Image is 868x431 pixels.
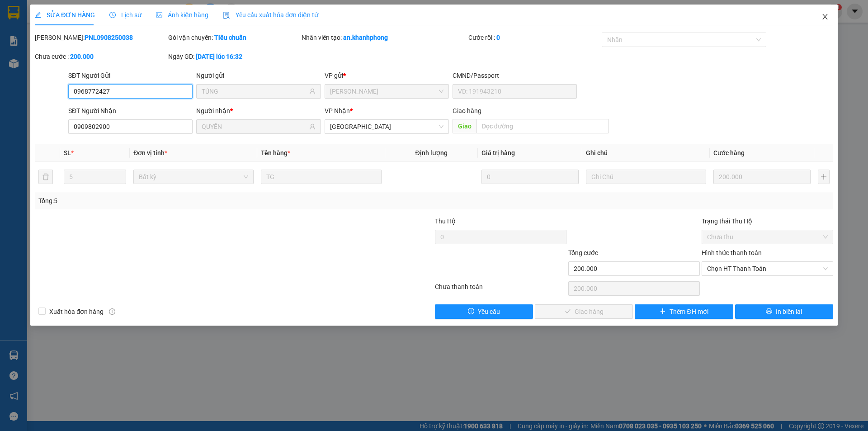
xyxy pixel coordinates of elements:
[702,216,833,226] div: Trạng thái Thu Hộ
[713,149,745,156] span: Cước hàng
[821,13,829,20] span: close
[582,144,710,162] th: Ghi chú
[196,106,321,116] div: Người nhận
[586,170,706,184] input: Ghi Chú
[776,307,802,317] span: In biên lai
[415,149,448,156] span: Định lượng
[64,149,71,156] span: SL
[214,34,246,41] b: Tiêu chuẩn
[707,262,828,275] span: Chọn HT Thanh Toán
[68,106,193,116] div: SĐT Người Nhận
[478,307,500,317] span: Yêu cầu
[302,33,467,43] div: Nhân viên tạo:
[196,71,321,81] div: Người gửi
[261,170,381,184] input: VD: Bàn, Ghế
[481,170,579,184] input: 0
[109,308,115,315] span: info-circle
[468,308,474,315] span: exclamation-circle
[435,304,533,319] button: exclamation-circleYêu cầu
[223,11,318,19] span: Yêu cầu xuất hóa đơn điện tử
[156,11,208,19] span: Ảnh kiện hàng
[434,282,567,298] div: Chưa thanh toán
[453,71,577,81] div: CMND/Passport
[818,170,830,184] button: plus
[453,107,481,114] span: Giao hàng
[35,33,166,43] div: [PERSON_NAME]:
[46,307,107,317] span: Xuất hóa đơn hàng
[535,304,633,319] button: checkGiao hàng
[38,196,335,206] div: Tổng: 5
[568,249,598,256] span: Tổng cước
[196,53,242,60] b: [DATE] lúc 16:32
[309,88,316,95] span: user
[35,11,95,19] span: SỬA ĐƠN HÀNG
[223,12,230,19] img: icon
[156,12,162,18] span: picture
[496,34,500,41] b: 0
[70,53,94,60] b: 200.000
[325,107,350,114] span: VP Nhận
[325,71,449,81] div: VP gửi
[713,170,811,184] input: 0
[202,86,307,96] input: Tên người gửi
[168,33,300,43] div: Gói vận chuyển:
[635,304,733,319] button: plusThêm ĐH mới
[109,12,116,18] span: clock-circle
[812,5,838,30] button: Close
[343,34,388,41] b: an.khanhphong
[68,71,193,81] div: SĐT Người Gửi
[670,307,708,317] span: Thêm ĐH mới
[453,84,577,99] input: VD: 191943210
[35,12,41,18] span: edit
[261,149,290,156] span: Tên hàng
[168,52,300,62] div: Ngày GD:
[35,52,166,62] div: Chưa cước :
[109,11,142,19] span: Lịch sử
[481,149,515,156] span: Giá trị hàng
[330,85,443,98] span: Phạm Ngũ Lão
[435,218,456,225] span: Thu Hộ
[476,119,609,133] input: Dọc đường
[707,230,828,244] span: Chưa thu
[735,304,833,319] button: printerIn biên lai
[133,149,167,156] span: Đơn vị tính
[468,33,600,43] div: Cước rồi :
[453,119,476,133] span: Giao
[702,249,762,256] label: Hình thức thanh toán
[139,170,248,184] span: Bất kỳ
[202,122,307,132] input: Tên người nhận
[660,308,666,315] span: plus
[85,34,133,41] b: PNL0908250038
[309,123,316,130] span: user
[766,308,772,315] span: printer
[330,120,443,133] span: Nha Trang
[38,170,53,184] button: delete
